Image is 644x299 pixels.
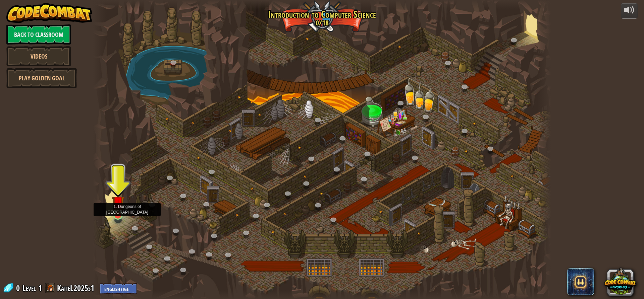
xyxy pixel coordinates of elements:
[6,46,71,66] a: Videos
[6,3,92,23] img: CodeCombat - Learn how to code by playing a game
[6,68,77,88] a: Play Golden Goal
[16,283,22,293] span: 0
[38,283,42,293] span: 1
[57,283,96,293] a: KatieL2025s1
[22,283,36,294] span: Level
[621,3,638,19] button: Adjust volume
[6,24,71,45] a: Back to Classroom
[112,188,124,216] img: level-banner-unstarted.png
